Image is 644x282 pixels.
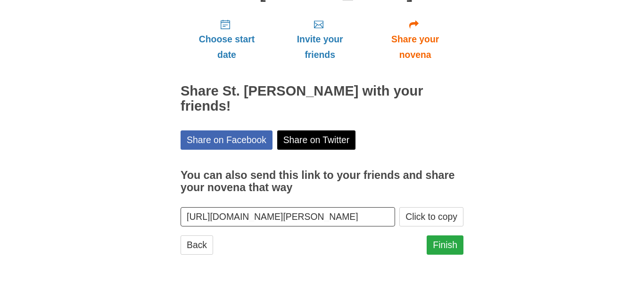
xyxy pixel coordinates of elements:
a: Back [181,235,213,255]
span: Share your novena [376,32,454,63]
a: Invite your friends [273,11,367,67]
a: Share your novena [367,11,463,67]
a: Share on Facebook [181,130,272,150]
a: Share on Twitter [277,130,356,150]
h3: You can also send this link to your friends and share your novena that way [181,169,463,193]
a: Finish [427,235,463,255]
button: Click to copy [399,207,463,226]
span: Choose start date [190,32,264,63]
span: Invite your friends [282,32,357,63]
h2: Share St. [PERSON_NAME] with your friends! [181,84,463,114]
a: Choose start date [181,11,273,67]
